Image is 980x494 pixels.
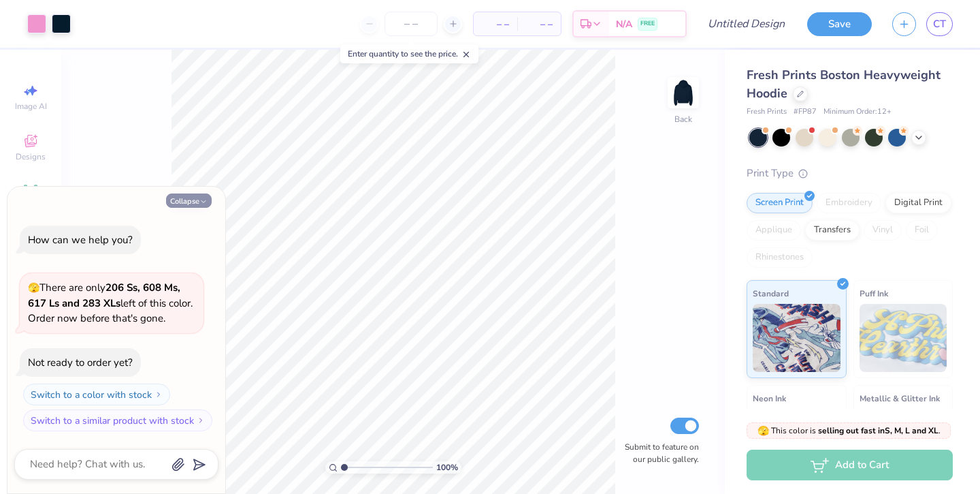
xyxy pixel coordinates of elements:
[640,19,655,29] span: FREE
[697,10,797,37] input: Untitled Design
[794,106,817,118] span: # FP87
[436,461,458,474] span: 100 %
[674,113,692,125] div: Back
[525,17,553,31] span: – –
[860,391,940,405] span: Metallic & Glitter Ink
[885,193,951,213] div: Digital Print
[340,44,478,63] div: Enter quantity to see the price.
[823,106,892,118] span: Minimum Order: 12 +
[757,424,769,437] span: 🫣
[616,17,632,31] span: N/A
[166,194,212,208] button: Collapse
[747,220,801,241] div: Applique
[197,416,205,424] img: Switch to a similar product with stock
[23,410,212,431] button: Switch to a similar product with stock
[757,424,941,437] span: This color is .
[906,220,938,241] div: Foil
[617,441,699,465] label: Submit to feature on our public gallery.
[670,79,697,106] img: Back
[753,304,840,372] img: Standard
[747,67,941,102] span: Fresh Prints Boston Heavyweight Hoodie
[805,220,860,241] div: Transfers
[28,281,180,310] strong: 206 Ss, 608 Ms, 617 Ls and 283 XLs
[807,12,872,36] button: Save
[747,106,787,118] span: Fresh Prints
[15,101,47,112] span: Image AI
[385,12,438,36] input: – –
[860,286,888,300] span: Puff Ink
[753,286,789,300] span: Standard
[28,281,39,294] span: 🫣
[860,304,947,372] img: Puff Ink
[28,356,133,369] div: Not ready to order yet?
[154,390,163,399] img: Switch to a color with stock
[933,16,946,32] span: CT
[28,233,133,247] div: How can we help you?
[818,425,938,436] strong: selling out fast in S, M, L and XL
[482,17,509,31] span: – –
[747,166,953,181] div: Print Type
[753,391,786,405] span: Neon Ink
[817,193,881,213] div: Embroidery
[28,281,193,325] span: There are only left of this color. Order now before that's gone.
[747,247,813,268] div: Rhinestones
[864,220,902,241] div: Vinyl
[747,193,813,213] div: Screen Print
[23,384,170,405] button: Switch to a color with stock
[926,12,953,36] a: CT
[16,151,46,162] span: Designs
